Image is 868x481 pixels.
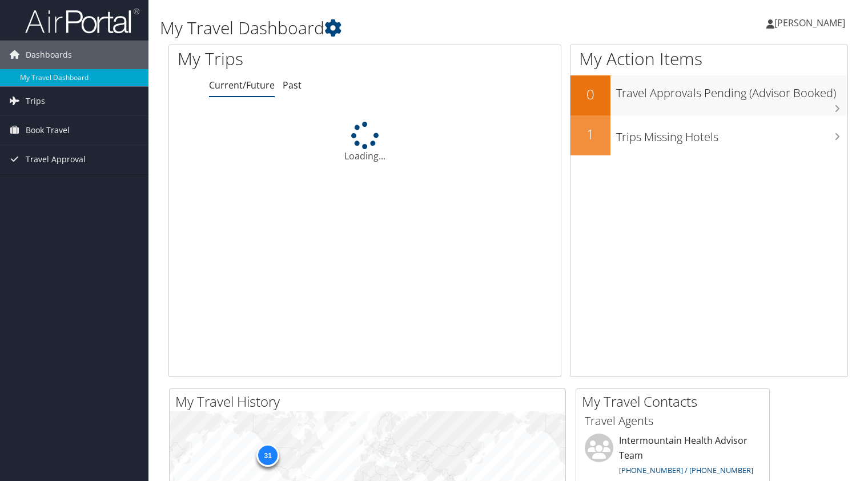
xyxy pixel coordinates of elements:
[616,123,847,145] h3: Trips Missing Hotels
[175,392,565,411] h2: My Travel History
[570,125,610,144] h2: 1
[570,115,847,155] a: 1Trips Missing Hotels
[256,444,279,467] div: 31
[582,392,769,411] h2: My Travel Contacts
[616,79,847,101] h3: Travel Approvals Pending (Advisor Booked)
[619,465,753,475] a: [PHONE_NUMBER] / [PHONE_NUMBER]
[766,6,857,40] a: [PERSON_NAME]
[570,75,847,115] a: 0Travel Approvals Pending (Advisor Booked)
[283,79,302,91] a: Past
[585,413,761,429] h3: Travel Agents
[774,17,845,29] span: [PERSON_NAME]
[26,116,70,145] span: Book Travel
[26,41,72,69] span: Dashboards
[26,145,86,174] span: Travel Approval
[570,85,610,104] h2: 0
[160,16,624,40] h1: My Travel Dashboard
[178,47,389,71] h1: My Trips
[25,7,139,34] img: airportal-logo.png
[570,47,847,71] h1: My Action Items
[209,79,275,91] a: Current/Future
[169,122,561,163] div: Loading...
[26,87,45,115] span: Trips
